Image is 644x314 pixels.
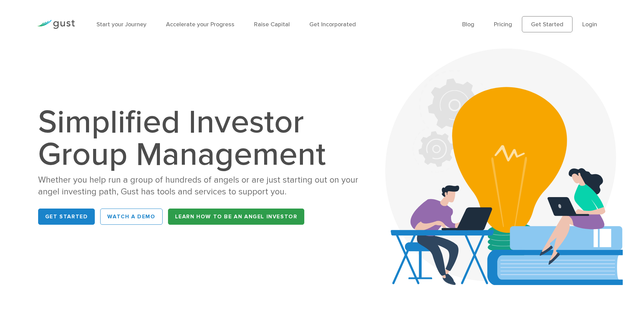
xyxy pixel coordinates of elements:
a: Get Started [38,209,95,225]
div: Whether you help run a group of hundreds of angels or are just starting out on your angel investi... [38,174,365,198]
a: Login [582,21,597,28]
a: Pricing [494,21,512,28]
a: Blog [462,21,474,28]
a: Learn How to be an Angel Investor [168,209,305,225]
img: Aca 2023 Hero Bg [385,49,623,285]
a: Accelerate your Progress [166,21,234,28]
a: Start your Journey [96,21,146,28]
a: WATCH A DEMO [100,209,162,225]
a: Get Started [522,16,572,32]
h1: Simplified Investor Group Management [38,106,365,171]
img: Gust Logo [37,20,75,29]
a: Get Incorporated [309,21,356,28]
a: Raise Capital [254,21,290,28]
